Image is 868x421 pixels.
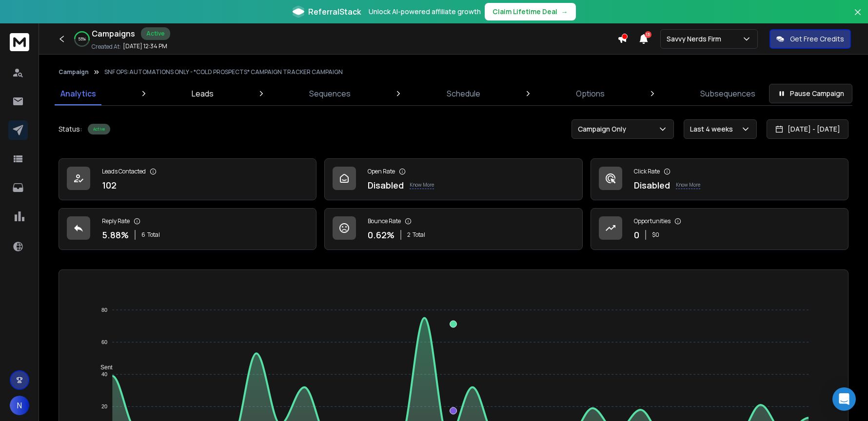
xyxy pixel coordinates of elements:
[102,217,130,225] p: Reply Rate
[561,7,568,17] span: →
[368,178,404,192] p: Disabled
[690,124,737,134] p: Last 4 weeks
[78,36,86,42] p: 53 %
[410,181,434,189] p: Know More
[576,88,605,99] p: Options
[369,7,481,17] p: Unlock AI-powered affiliate growth
[368,228,395,242] p: 0.62 %
[192,88,214,99] p: Leads
[769,29,851,49] button: Get Free Credits
[309,88,351,99] p: Sequences
[368,168,395,175] p: Open Rate
[324,158,582,200] a: Open RateDisabledKnow More
[578,124,630,134] p: Campaign Only
[59,68,89,76] button: Campaign
[101,307,107,313] tspan: 80
[102,228,129,242] p: 5.88 %
[88,124,110,134] div: Active
[645,31,651,38] span: 13
[123,42,167,50] p: [DATE] 12:34 PM
[407,231,411,239] span: 2
[634,168,660,175] p: Click Rate
[368,217,401,225] p: Bounce Rate
[485,3,576,20] button: Claim Lifetime Deal→
[851,6,864,29] button: Close banner
[570,82,611,105] a: Options
[634,178,670,192] p: Disabled
[591,158,848,200] a: Click RateDisabledKnow More
[769,84,852,103] button: Pause Campaign
[101,403,107,409] tspan: 20
[93,364,113,371] span: Sent
[447,88,480,99] p: Schedule
[324,208,582,250] a: Bounce Rate0.62%2Total
[700,88,755,99] p: Subsequences
[102,178,117,192] p: 102
[308,6,361,18] span: ReferralStack
[59,124,82,134] p: Status:
[767,119,848,139] button: [DATE] - [DATE]
[101,339,107,345] tspan: 60
[832,387,856,411] div: Open Intercom Messenger
[59,208,316,250] a: Reply Rate5.88%6Total
[790,34,844,44] p: Get Free Credits
[694,82,761,105] a: Subsequences
[92,28,135,39] h1: Campaigns
[441,82,486,105] a: Schedule
[667,34,725,44] p: Savvy Nerds Firm
[55,82,102,105] a: Analytics
[141,231,145,239] span: 6
[303,82,356,105] a: Sequences
[101,371,107,377] tspan: 40
[591,208,848,250] a: Opportunities0$0
[92,43,121,51] p: Created At:
[634,228,639,242] p: 0
[147,231,160,239] span: Total
[652,231,659,239] p: $ 0
[413,231,425,239] span: Total
[676,181,700,189] p: Know More
[59,158,316,200] a: Leads Contacted102
[10,396,29,415] button: N
[60,88,96,99] p: Analytics
[186,82,219,105] a: Leads
[104,68,343,76] p: SNF OPS:AUTOMATIONS ONLY - *COLD PROSPECTS* CAMPAIGN TRACKER CAMPAIGN
[141,27,170,40] div: Active
[634,217,671,225] p: Opportunities
[102,168,146,175] p: Leads Contacted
